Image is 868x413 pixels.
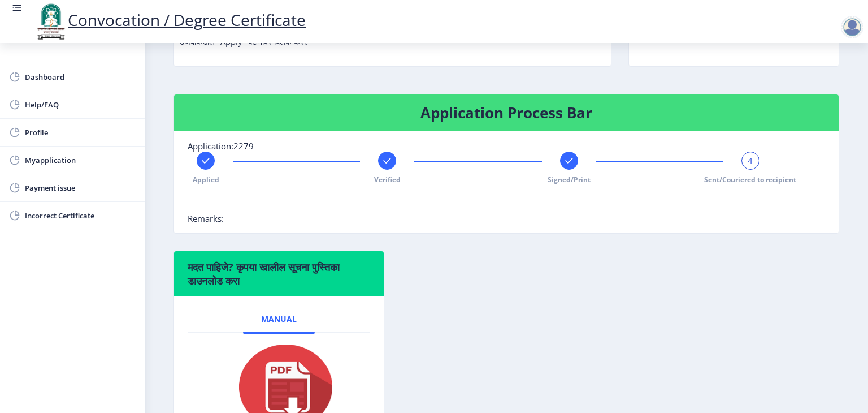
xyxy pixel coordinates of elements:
[25,181,136,195] span: Payment issue
[374,175,401,184] span: Verified
[25,209,136,222] span: Incorrect Certificate
[548,175,591,184] span: Signed/Print
[188,104,825,122] h4: Application Process Bar
[34,2,68,41] img: logo
[188,140,254,152] span: Application:2279
[25,153,136,167] span: Myapplication
[261,315,297,324] span: Manual
[25,98,136,111] span: Help/FAQ
[188,213,224,224] span: Remarks:
[748,155,753,166] span: 4
[704,175,796,184] span: Sent/Couriered to recipient
[243,306,315,333] a: Manual
[188,260,370,287] h6: मदत पाहिजे? कृपया खालील सूचना पुस्तिका डाउनलोड करा
[193,175,219,184] span: Applied
[25,126,136,139] span: Profile
[25,70,136,84] span: Dashboard
[34,9,306,31] a: Convocation / Degree Certificate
